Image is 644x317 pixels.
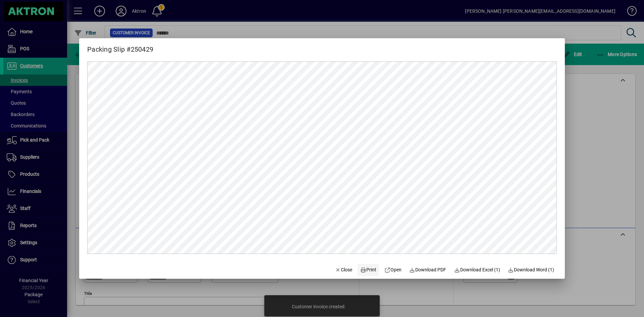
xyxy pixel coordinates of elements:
span: Download Excel (1) [454,266,500,273]
span: Print [360,266,376,273]
a: Open [382,264,404,276]
span: Close [335,266,353,273]
span: Open [384,266,401,273]
h2: Packing Slip #250429 [79,38,161,55]
span: Download PDF [410,266,446,273]
span: Download Word (1) [508,266,554,273]
button: Close [332,264,355,276]
a: Download PDF [407,264,449,276]
button: Download Word (1) [505,264,557,276]
button: Print [358,264,379,276]
button: Download Excel (1) [451,264,503,276]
